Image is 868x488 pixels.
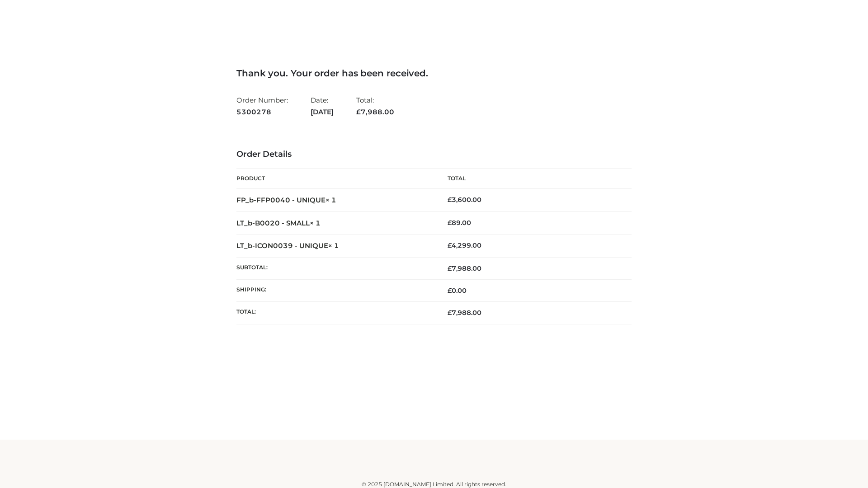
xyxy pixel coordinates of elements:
[310,219,321,227] strong: × 1
[325,196,336,204] strong: × 1
[356,108,394,116] span: 7,988.00
[236,302,434,324] th: Total:
[448,309,481,317] span: 7,988.00
[448,241,452,249] span: £
[434,169,632,189] th: Total
[448,219,471,227] bdi: 89.00
[311,106,334,118] strong: [DATE]
[448,286,452,295] span: £
[236,106,288,118] strong: 5300278
[448,196,481,204] bdi: 3,600.00
[448,309,452,317] span: £
[448,196,452,204] span: £
[236,257,434,279] th: Subtotal:
[448,219,452,227] span: £
[236,280,434,302] th: Shipping:
[236,169,434,189] th: Product
[236,196,336,204] strong: FP_b-FFP0040 - UNIQUE
[328,241,339,250] strong: × 1
[448,264,452,272] span: £
[236,219,321,227] strong: LT_b-B0020 - SMALL
[236,68,632,79] h3: Thank you. Your order has been received.
[236,92,288,120] li: Order Number:
[448,264,481,272] span: 7,988.00
[448,286,467,295] bdi: 0.00
[356,92,394,120] li: Total:
[311,92,334,120] li: Date:
[236,241,339,250] strong: LT_b-ICON0039 - UNIQUE
[356,108,361,116] span: £
[236,150,632,160] h3: Order Details
[448,241,481,249] bdi: 4,299.00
